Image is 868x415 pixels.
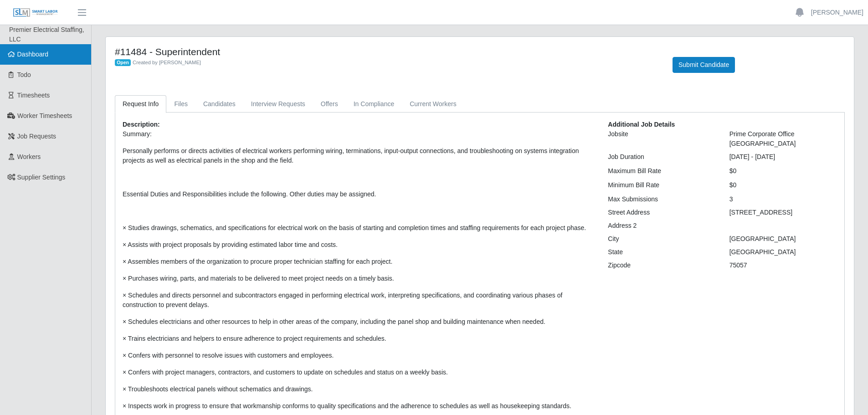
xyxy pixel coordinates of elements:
span: Supplier Settings [17,174,66,181]
p: × Schedules and directs personnel and subcontractors engaged in performing electrical work, inter... [123,291,594,310]
p: × Trains electricians and helpers to ensure adherence to project requirements and schedules. [123,334,594,343]
p: × Assists with project proposals by providing estimated labor time and costs. [123,240,594,250]
div: [DATE] - [DATE] [723,152,844,162]
div: Max Submissions [601,195,722,204]
a: Interview Requests [243,95,313,113]
div: Street Address [601,208,722,217]
h4: #11484 - Superintendent [115,46,659,57]
div: City [601,234,722,244]
div: $0 [723,180,844,190]
a: Offers [313,95,346,113]
span: Job Requests [17,133,56,140]
div: Minimum Bill Rate [601,180,722,190]
div: Zipcode [601,261,722,270]
p: Personally performs or directs activities of electrical workers performing wiring, terminations, ... [123,146,594,165]
p: × Troubleshoots electrical panels without schematics and drawings. [123,384,594,394]
p: × Assembles members of the organization to procure proper technician staffing for each project. [123,257,594,266]
p: Essential Duties and Responsibilities include the following. Other duties may be assigned. [123,190,594,199]
span: Worker Timesheets [17,112,72,119]
span: Created by [PERSON_NAME] [133,60,201,65]
a: Request Info [115,95,166,113]
p: × Studies drawings, schematics, and specifications for electrical work on the basis of starting a... [123,223,594,233]
button: Submit Candidate [673,57,735,73]
div: Jobsite [601,129,722,149]
span: Dashboard [17,51,49,58]
a: Files [166,95,195,113]
p: × Confers with personnel to resolve issues with customers and employees. [123,351,594,360]
div: $0 [723,166,844,176]
p: × Purchases wiring, parts, and materials to be delivered to meet project needs on a timely basis. [123,274,594,283]
span: Todo [17,71,31,78]
div: Prime Corporate Office [GEOGRAPHIC_DATA] [723,129,844,149]
img: SLM Logo [13,8,58,18]
span: Workers [17,153,41,160]
span: Open [115,59,131,67]
b: Description: [123,121,160,128]
a: In Compliance [346,95,402,113]
div: 75057 [723,261,844,270]
div: [GEOGRAPHIC_DATA] [723,234,844,244]
div: Job Duration [601,152,722,162]
div: Maximum Bill Rate [601,166,722,176]
div: [GEOGRAPHIC_DATA] [723,247,844,257]
div: [STREET_ADDRESS] [723,208,844,217]
div: State [601,247,722,257]
span: Premier Electrical Staffing, LLC [9,26,84,43]
p: × Confers with project managers, contractors, and customers to update on schedules and status on ... [123,368,594,377]
p: × Inspects work in progress to ensure that workmanship conforms to quality specifications and the... [123,401,594,411]
a: Current Workers [402,95,464,113]
span: Timesheets [17,92,50,99]
p: Summary: [123,129,594,139]
div: Address 2 [601,221,722,231]
p: × Schedules electricians and other resources to help in other areas of the company, including the... [123,317,594,327]
div: 3 [723,195,844,204]
a: Candidates [195,95,243,113]
b: Additional Job Details [608,121,675,128]
a: [PERSON_NAME] [811,8,863,17]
